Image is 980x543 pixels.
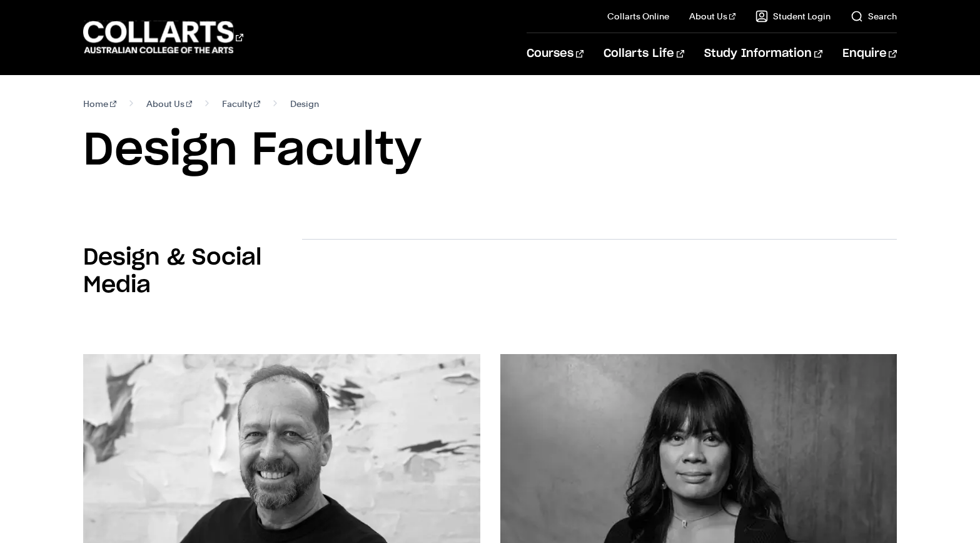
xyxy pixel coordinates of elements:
a: Enquire [842,33,897,74]
a: Collarts Life [604,33,684,74]
a: Student Login [755,10,831,23]
a: About Us [146,95,193,113]
span: Design [290,95,319,113]
a: Collarts Online [607,10,669,23]
a: About Us [689,10,735,23]
a: Faculty [222,95,260,113]
a: Search [851,10,897,23]
a: Home [83,95,116,113]
h1: Design Faculty [83,123,897,179]
a: Courses [527,33,583,74]
a: Study Information [704,33,822,74]
h2: Design & Social Media [83,244,302,299]
div: Go to homepage [83,19,243,55]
